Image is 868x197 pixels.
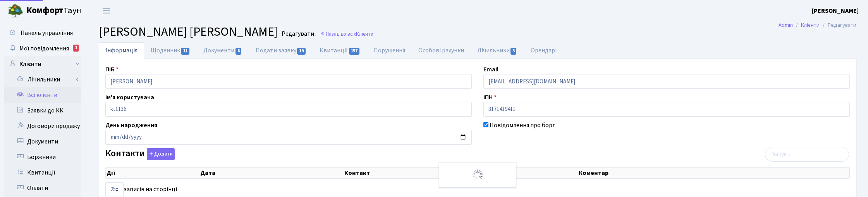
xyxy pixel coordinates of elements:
[280,30,316,38] small: Редагувати .
[356,30,373,38] span: Клієнти
[197,42,249,59] a: Документи
[471,42,524,59] a: Лічильники
[249,42,313,59] a: Подати заявку
[4,87,81,103] a: Всі клієнти
[4,165,81,180] a: Квитанції
[199,168,344,178] th: Дата
[4,103,81,118] a: Заявки до КК
[8,3,23,19] img: logo.png
[105,121,157,130] label: День народження
[4,149,81,165] a: Боржники
[510,48,517,55] span: 3
[349,48,360,55] span: 157
[19,44,69,53] span: Мої повідомлення
[483,65,498,74] label: Email
[26,4,81,17] span: Таун
[105,148,175,160] label: Контакти
[812,6,859,16] a: [PERSON_NAME]
[97,4,116,17] button: Переключити навігацію
[483,93,497,102] label: ІПН
[524,42,563,59] a: Орендарі
[367,42,412,59] a: Порушення
[105,182,124,197] select: записів на сторінці
[105,93,154,102] label: Ім'я користувача
[801,21,820,29] a: Клієнти
[578,168,849,178] th: Коментар
[99,23,278,41] span: [PERSON_NAME] [PERSON_NAME]
[4,41,81,56] a: Мої повідомлення1
[765,147,849,162] input: Пошук...
[412,42,471,59] a: Особові рахунки
[4,118,81,134] a: Договори продажу
[26,4,64,17] b: Комфорт
[147,148,175,160] button: Контакти
[145,147,175,161] a: Додати
[21,29,73,37] span: Панель управління
[106,168,199,178] th: Дії
[144,42,197,59] a: Щоденник
[344,168,578,178] th: Контакт
[235,48,242,55] span: 8
[105,65,119,74] label: ПІБ
[99,42,144,59] a: Інформація
[812,7,859,15] b: [PERSON_NAME]
[4,134,81,149] a: Документи
[471,169,484,181] img: Обробка...
[490,121,555,130] label: Повідомлення про борг
[320,30,373,38] a: Назад до всіхКлієнти
[105,182,177,197] label: записів на сторінці
[181,48,189,55] span: 11
[779,21,793,29] a: Admin
[297,48,306,55] span: 19
[4,56,81,72] a: Клієнти
[73,45,79,52] div: 1
[313,42,367,59] a: Квитанції
[4,180,81,196] a: Оплати
[767,17,868,33] nav: breadcrumb
[4,25,81,41] a: Панель управління
[9,72,81,87] a: Лічильники
[820,21,856,29] li: Редагувати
